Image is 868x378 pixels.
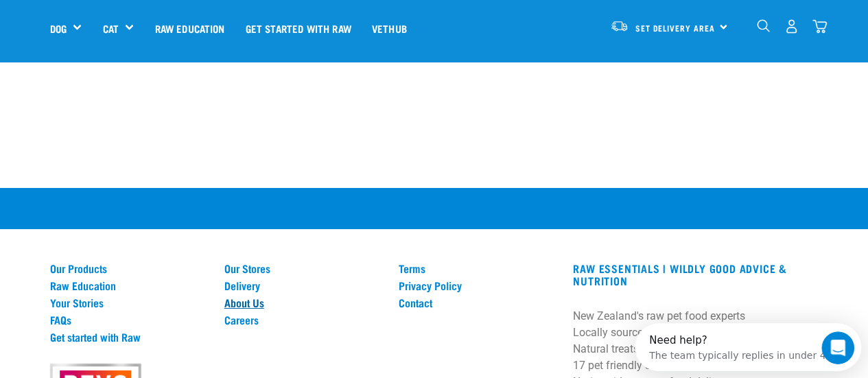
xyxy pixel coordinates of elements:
[362,1,417,56] a: Vethub
[635,25,715,30] span: Set Delivery Area
[50,279,208,292] a: Raw Education
[399,262,556,274] a: Terms
[14,12,197,23] div: Need help?
[812,19,827,34] img: home-icon@2x.png
[610,20,629,32] img: van-moving.png
[224,262,382,274] a: Our Stores
[573,262,818,287] h3: RAW ESSENTIALS | Wildly Good Advice & Nutrition
[14,23,197,37] div: The team typically replies in under 4h
[50,331,208,343] a: Get started with Raw
[50,262,208,274] a: Our Products
[399,296,556,309] a: Contact
[50,296,208,309] a: Your Stories
[821,331,854,364] iframe: Intercom live chat
[224,296,382,309] a: About Us
[224,279,382,292] a: Delivery
[399,279,556,292] a: Privacy Policy
[784,19,799,34] img: user.png
[144,1,235,56] a: Raw Education
[635,323,861,371] iframe: Intercom live chat discovery launcher
[102,21,118,36] a: Cat
[50,21,67,36] a: Dog
[757,19,770,32] img: home-icon-1@2x.png
[50,314,208,326] a: FAQs
[224,314,382,326] a: Careers
[5,5,237,43] div: Open Intercom Messenger
[235,1,362,56] a: Get started with Raw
